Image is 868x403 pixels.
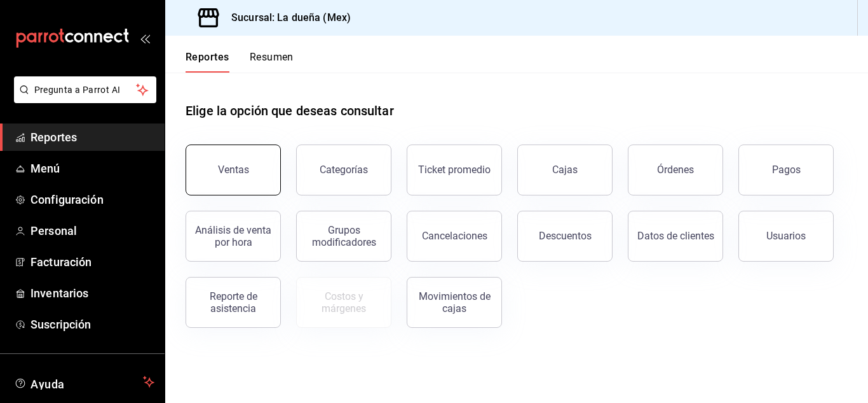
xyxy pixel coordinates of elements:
[140,33,150,43] button: open_drawer_menu
[517,211,613,262] button: Descuentos
[186,277,281,328] button: Reporte de asistencia
[766,230,806,242] div: Usuarios
[407,145,502,195] button: Ticket promedio
[186,211,281,262] button: Análisis de venta por hora
[517,145,613,195] button: Cajas
[304,224,383,248] div: Grupos modificadores
[738,211,834,262] button: Usuarios
[186,145,281,195] button: Ventas
[31,253,154,271] span: Facturación
[31,191,154,208] span: Configuración
[186,51,294,73] div: navigation tabs
[418,164,491,176] div: Ticket promedio
[637,230,714,242] div: Datos de clientes
[296,277,391,328] button: Contrata inventarios para ver este reporte
[628,145,723,195] button: Órdenes
[250,51,294,73] button: Resumen
[407,211,502,262] button: Cancelaciones
[539,230,592,242] div: Descuentos
[407,277,502,328] button: Movimientos de cajas
[31,129,154,146] span: Reportes
[320,164,368,176] div: Categorías
[194,290,273,315] div: Reporte de asistencia
[194,224,273,248] div: Análisis de venta por hora
[31,222,154,239] span: Personal
[628,211,723,262] button: Datos de clientes
[304,290,383,315] div: Costos y márgenes
[296,211,391,262] button: Grupos modificadores
[657,164,694,176] div: Órdenes
[9,92,156,106] a: Pregunta a Parrot AI
[218,164,249,176] div: Ventas
[296,145,391,195] button: Categorías
[415,290,494,315] div: Movimientos de cajas
[772,164,801,176] div: Pagos
[34,83,137,97] span: Pregunta a Parrot AI
[14,76,156,103] button: Pregunta a Parrot AI
[552,164,578,176] div: Cajas
[422,230,487,242] div: Cancelaciones
[31,316,154,333] span: Suscripción
[186,51,229,73] button: Reportes
[31,374,138,390] span: Ayuda
[738,145,834,195] button: Pagos
[31,160,154,177] span: Menú
[31,285,154,302] span: Inventarios
[221,10,351,25] h3: Sucursal: La dueña (Mex)
[186,101,394,120] h1: Elige la opción que deseas consultar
